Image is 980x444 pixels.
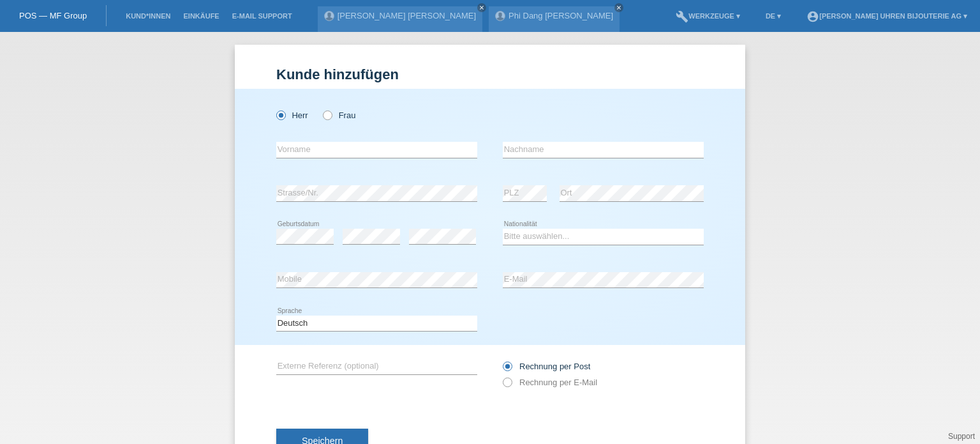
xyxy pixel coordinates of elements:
label: Herr [276,111,308,120]
a: Kund*innen [119,12,177,20]
a: [PERSON_NAME] [PERSON_NAME] [338,11,476,20]
h1: Kunde hinzufügen [276,66,704,82]
a: DE ▾ [759,12,787,20]
input: Rechnung per Post [503,362,511,378]
i: close [616,4,622,11]
input: Rechnung per E-Mail [503,378,511,394]
a: Einkäufe [177,12,225,20]
label: Rechnung per Post [503,362,590,371]
a: E-Mail Support [226,12,299,20]
a: account_circle[PERSON_NAME] Uhren Bijouterie AG ▾ [800,12,974,20]
a: close [614,3,623,12]
i: close [479,4,485,11]
label: Rechnung per E-Mail [503,378,597,387]
a: POS — MF Group [19,11,87,20]
input: Frau [323,111,331,119]
a: buildWerkzeuge ▾ [669,12,746,20]
i: account_circle [806,10,819,23]
label: Frau [323,111,355,120]
i: build [676,10,688,23]
a: close [477,3,486,12]
a: Phi Dang [PERSON_NAME] [509,11,613,20]
a: Support [948,432,975,441]
input: Herr [276,111,285,119]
